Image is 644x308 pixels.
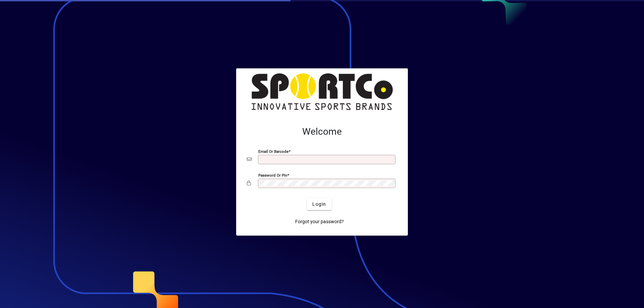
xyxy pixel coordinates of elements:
[258,149,288,154] mat-label: Email or Barcode
[307,198,331,210] button: Login
[247,126,397,137] h2: Welcome
[295,218,344,225] span: Forgot your password?
[312,201,326,208] span: Login
[258,173,287,178] mat-label: Password or Pin
[292,215,346,228] a: Forgot your password?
